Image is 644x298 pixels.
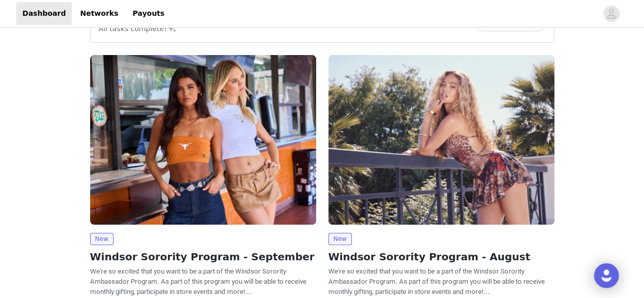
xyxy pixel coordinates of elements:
a: Payouts [126,2,171,25]
a: Networks [74,2,124,25]
div: Open Intercom Messenger [594,263,619,288]
span: We're so excited that you want to be a part of the Windsor Sorority Ambassador Program. As part o... [90,267,306,295]
img: Windsor [328,55,554,225]
a: Dashboard [16,2,72,25]
p: All tasks complete! [99,22,177,34]
div: avatar [606,6,616,22]
h2: Windsor Sorority Program - August [328,249,554,264]
span: We're so excited that you want to be a part of the Windsor Sorority Ambassador Program. As part o... [328,267,545,295]
span: New [90,233,114,245]
h2: Windsor Sorority Program - September [90,249,316,264]
img: Windsor [90,55,316,225]
span: New [328,233,352,245]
